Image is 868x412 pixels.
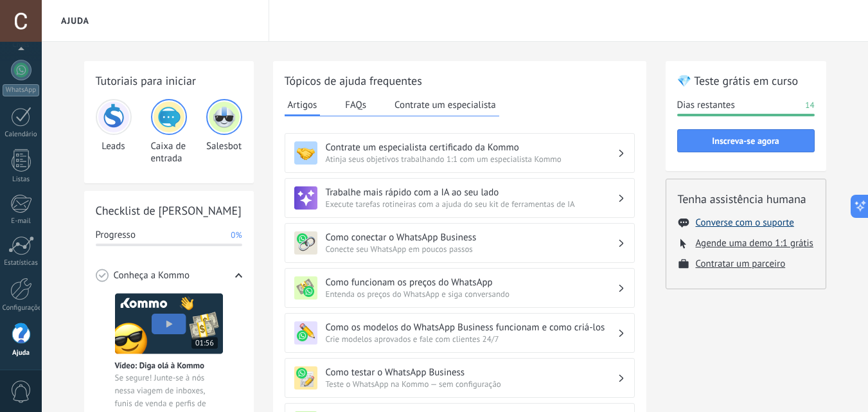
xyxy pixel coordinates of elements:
div: E-mail [3,217,40,226]
button: Contrate um especialista [391,95,499,114]
div: Configurações [3,304,40,312]
span: Entenda os preços do WhatsApp e siga conversando [326,289,617,300]
span: Inscreva-se agora [712,136,779,145]
div: Listas [3,175,40,184]
h2: Checklist de [PERSON_NAME] [96,202,242,219]
span: Conecte seu WhatsApp em poucos passos [326,244,617,255]
h3: Como testar o WhatsApp Business [326,366,617,379]
h3: Como conectar o WhatsApp Business [326,231,617,244]
div: Estatísticas [3,259,40,267]
span: Crie modelos aprovados e fale com clientes 24/7 [326,334,617,345]
h3: Trabalhe mais rápido com a IA ao seu lado [326,186,617,199]
h3: Contrate um especialista certificado da Kommo [326,141,617,154]
h2: Tutoriais para iniciar [96,73,242,89]
div: Leads [96,99,132,165]
h2: Tópicos de ajuda frequentes [285,73,635,89]
h3: Como os modelos do WhatsApp Business funcionam e como criá-los [326,321,617,334]
div: Salesbot [206,99,242,165]
div: Caixa de entrada [151,99,187,165]
div: Ajuda [3,349,40,357]
span: Dias restantes [677,99,735,112]
button: Inscreva-se agora [677,129,815,152]
img: Meet video [115,293,223,354]
button: Artigos [285,95,321,116]
span: Execute tarefas rotineiras com a ajuda do seu kit de ferramentas de IA [326,199,617,210]
button: Converse com o suporte [696,217,794,229]
span: Progresso [96,229,136,242]
div: WhatsApp [3,84,39,96]
span: 0% [231,229,242,242]
button: Contratar um parceiro [696,258,786,270]
button: Agende uma demo 1:1 grátis [696,237,813,249]
span: Atinja seus objetivos trabalhando 1:1 com um especialista Kommo [326,154,617,165]
button: FAQs [342,95,369,114]
h3: Como funcionam os preços do WhatsApp [326,276,617,289]
span: Teste o WhatsApp na Kommo — sem configuração [326,379,617,390]
h2: 💎 Teste grátis em curso [677,73,815,89]
span: Conheça a Kommo [114,269,190,282]
h2: Tenha assistência humana [678,191,814,207]
span: Vídeo: Diga olá à Kommo [115,360,204,371]
span: 14 [805,99,814,112]
div: Calendário [3,130,40,139]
